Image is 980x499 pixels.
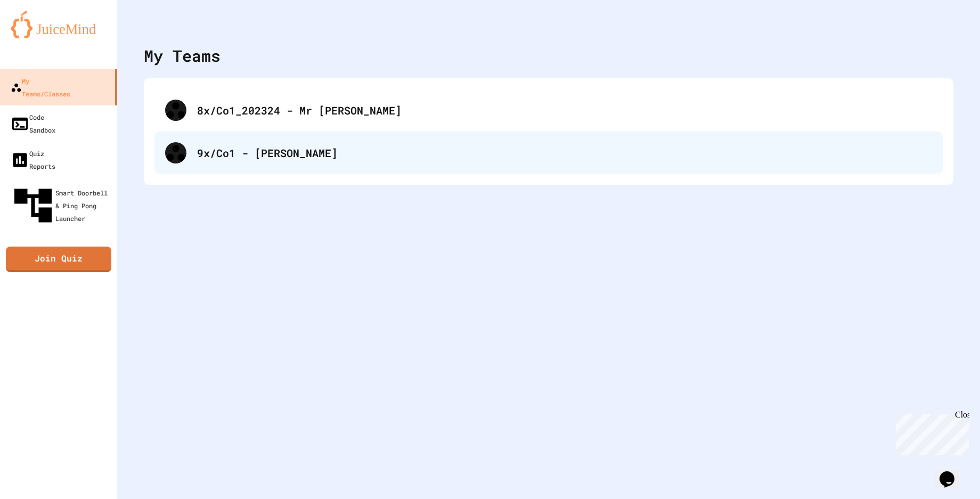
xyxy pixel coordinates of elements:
[892,410,969,455] iframe: chat widget
[11,11,107,38] img: logo-orange.svg
[154,89,943,132] div: 8x/Co1_202324 - Mr [PERSON_NAME]
[4,4,73,68] div: Chat with us now!Close
[6,247,111,272] a: Join Quiz
[11,183,113,228] div: Smart Doorbell & Ping Pong Launcher
[197,145,932,161] div: 9x/Co1 - [PERSON_NAME]
[11,75,70,100] div: My Teams/Classes
[935,456,969,488] iframe: chat widget
[154,132,943,174] div: 9x/Co1 - [PERSON_NAME]
[197,102,932,118] div: 8x/Co1_202324 - Mr [PERSON_NAME]
[11,147,55,173] div: Quiz Reports
[144,44,220,68] div: My Teams
[11,111,55,136] div: Code Sandbox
